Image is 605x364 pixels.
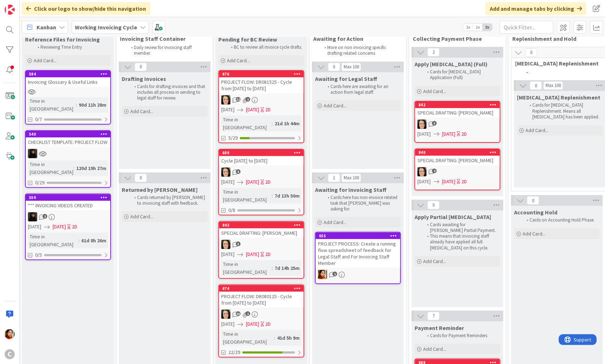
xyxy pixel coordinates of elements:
span: Apply Retainer (Full) [415,60,488,68]
span: : [73,164,74,172]
div: BL [219,240,304,249]
div: Click our logo to show/hide this navigation [22,2,150,15]
div: 840 [418,150,500,155]
div: Time in [GEOGRAPHIC_DATA] [28,160,73,176]
div: 2D [72,223,77,230]
div: PROJECT FLOW: DR081525 - Cycle from [DATE] to [DATE] [219,77,304,93]
span: : [272,192,273,200]
span: [DATE] [246,320,259,328]
div: 843SPECIAL DRAFTING: [PERSON_NAME] [219,222,304,238]
div: 559 [29,195,110,200]
span: [DATE] [221,251,234,258]
span: Pending for BC Review [218,36,277,43]
span: 0 [527,196,539,205]
span: Add Card... [34,57,57,64]
span: 3x [483,24,492,31]
div: 540 [29,132,110,137]
span: [DATE] [221,106,234,113]
span: : [76,101,77,109]
span: Add Card... [227,57,250,64]
a: 689Cycle [DATE] to [DATE]BL[DATE][DATE]2DTime in [GEOGRAPHIC_DATA]:7d 13h 50m0/8 [218,149,304,215]
div: 842 [418,102,500,107]
a: 676PROJECT FLOW: DR081525 - Cycle from [DATE] to [DATE]BL[DATE][DATE]2DTime in [GEOGRAPHIC_DATA]:... [218,70,304,143]
span: 1 [328,174,340,182]
li: More on non invoicing specific drafting related concerns [320,45,398,57]
div: Time in [GEOGRAPHIC_DATA] [221,260,272,276]
input: Quick Filter... [500,21,553,34]
span: 12 [236,97,241,102]
span: 0/5 [35,251,42,259]
div: SPECIAL DRAFTING: [PERSON_NAME] [415,108,500,117]
div: Max 100 [546,84,561,87]
div: Cycle [DATE] to [DATE] [219,156,304,165]
div: 842SPECIAL DRAFTING: [PERSON_NAME] [415,102,500,117]
div: *** INVOICING VIDEOS CREATED [26,201,110,210]
div: BL [219,310,304,319]
div: 689 [219,150,304,156]
div: PROJECT FLOW: DR080125 - Cycle from [DATE] to [DATE] [219,292,304,307]
img: PM [318,270,327,279]
span: 0 [135,174,147,182]
div: 655 [316,233,400,239]
div: SPECIAL DRAFTING: [PERSON_NAME] [219,228,304,238]
li: Reviewing Time Entry [34,44,110,50]
a: 540CHECKLIST TEMPLATE: PROJECT FLOWESTime in [GEOGRAPHIC_DATA]:120d 19h 27m0/29 [25,130,111,188]
span: Drafting Invoices [122,75,166,82]
span: : [272,120,273,127]
div: 2D [265,320,271,328]
div: 676 [219,71,304,77]
li: BC to review all invoice cycle drafts. [227,44,303,50]
div: Time in [GEOGRAPHIC_DATA] [221,330,274,346]
div: 584Invoicing Glossary & Useful Links [26,71,110,87]
span: 1 [246,97,250,102]
a: 842SPECIAL DRAFTING: [PERSON_NAME]BL[DATE][DATE]2D [415,101,500,143]
span: Awaiting for Invoicing Staff [315,186,387,193]
span: 0/7 [35,116,42,123]
span: Add Card... [523,230,546,237]
span: 2 [43,214,47,219]
li: Cards here are awaiting for an action from legal staff. [324,84,400,96]
span: 0 [135,63,147,71]
span: [DATE] [442,130,455,138]
span: Retainer Replenishment [517,94,600,101]
span: Add Card... [130,213,153,220]
span: Add Card... [423,258,446,264]
div: 676 [222,72,304,77]
div: 842 [415,102,500,108]
div: Time in [GEOGRAPHIC_DATA] [28,97,76,113]
li: Cards awaiting for [PERSON_NAME] Partial Payment. [423,222,499,234]
li: Cards on Accounting Hold Phase. [523,217,599,223]
div: Time in [GEOGRAPHIC_DATA] [221,116,272,131]
div: 21d 1h 44m [273,120,301,127]
span: [DATE] [221,320,234,328]
div: 584 [26,71,110,77]
span: 5/29 [228,134,238,142]
span: Replenishment and Hold [512,35,602,42]
div: 2D [461,178,467,185]
span: 20 [236,311,241,316]
div: 540 [26,131,110,137]
div: 689Cycle [DATE] to [DATE] [219,150,304,165]
div: Max 100 [344,65,359,69]
div: BL [219,95,304,105]
div: 7d 13h 50m [273,192,301,200]
div: ES [26,149,110,158]
a: 840SPECIAL DRAFTING: [PERSON_NAME]BL[DATE][DATE]2D [415,149,500,190]
img: PM [5,329,15,339]
img: BL [417,120,427,129]
a: 843SPECIAL DRAFTING: [PERSON_NAME]BL[DATE][DATE]2DTime in [GEOGRAPHIC_DATA]:7d 14h 25m [218,221,304,279]
div: Max 100 [344,176,359,180]
span: Awaiting for Legal Staff [315,75,377,82]
span: [DATE] [53,223,66,230]
img: BL [417,167,427,176]
img: BL [221,310,231,319]
div: 689 [222,150,304,155]
div: 2D [461,130,467,138]
img: BL [221,168,231,177]
div: CHECKLIST TEMPLATE: PROJECT FLOW [26,137,110,147]
img: BL [221,95,231,105]
div: 2D [265,251,271,258]
li: Cards for [MEDICAL_DATA] Replenishment. Means all [MEDICAL_DATA] has been applied. [526,102,602,120]
span: 0 [525,48,537,57]
li: Cards for Payment Reminders [423,333,499,339]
